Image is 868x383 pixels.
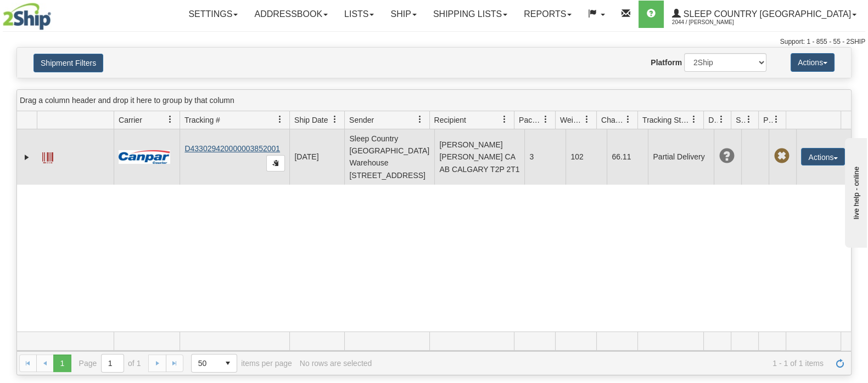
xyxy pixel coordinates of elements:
[607,129,648,185] td: 66.11
[801,148,845,165] button: Actions
[578,110,596,129] a: Weight filter column settings
[560,115,583,125] span: Weight
[198,358,212,369] span: 50
[17,90,851,111] div: grid grouping header
[763,115,772,125] span: Pickup Status
[843,135,867,247] iframe: chat widget
[536,110,555,129] a: Packages filter column settings
[519,115,542,125] span: Packages
[516,1,580,28] a: Reports
[266,155,285,172] button: Copy to clipboard
[434,115,466,125] span: Recipient
[3,37,865,47] div: Support: 1 - 855 - 55 - 2SHIP
[736,115,745,125] span: Shipment Issues
[601,115,624,125] span: Charge
[774,148,789,164] span: Pickup Not Assigned
[53,355,71,372] span: Page 1
[119,150,170,164] img: 14 - Canpar
[119,115,142,125] span: Carrier
[664,1,865,28] a: Sleep Country [GEOGRAPHIC_DATA] 2044 / [PERSON_NAME]
[379,359,824,368] span: 1 - 1 of 1 items
[648,129,714,185] td: Partial Delivery
[619,110,637,129] a: Charge filter column settings
[524,129,565,185] td: 3
[411,110,429,129] a: Sender filter column settings
[495,110,514,129] a: Recipient filter column settings
[425,1,516,28] a: Shipping lists
[271,110,289,129] a: Tracking # filter column settings
[336,1,382,28] a: Lists
[349,115,374,125] span: Sender
[831,355,849,372] a: Refresh
[767,110,786,129] a: Pickup Status filter column settings
[708,115,718,125] span: Delivery Status
[719,148,734,164] span: Unknown
[672,17,754,28] span: 2044 / [PERSON_NAME]
[712,110,731,129] a: Delivery Status filter column settings
[294,115,328,125] span: Ship Date
[642,115,690,125] span: Tracking Status
[382,1,424,28] a: Ship
[3,3,51,30] img: logo2044.jpg
[740,110,758,129] a: Shipment Issues filter column settings
[326,110,344,129] a: Ship Date filter column settings
[191,354,292,373] span: items per page
[184,144,280,153] a: D433029420000003852001
[102,355,124,372] input: Page 1
[434,129,524,185] td: [PERSON_NAME] [PERSON_NAME] CA AB CALGARY T2P 2T1
[681,9,851,19] span: Sleep Country [GEOGRAPHIC_DATA]
[219,355,237,372] span: select
[685,110,703,129] a: Tracking Status filter column settings
[161,110,180,129] a: Carrier filter column settings
[289,129,344,185] td: [DATE]
[79,354,141,373] span: Page of 1
[33,54,103,72] button: Shipment Filters
[180,1,246,28] a: Settings
[191,354,237,373] span: Page sizes drop down
[651,57,682,68] label: Platform
[42,147,53,165] a: Label
[8,9,102,18] div: live help - online
[21,152,32,163] a: Expand
[565,129,607,185] td: 102
[246,1,336,28] a: Addressbook
[300,359,372,368] div: No rows are selected
[791,53,835,72] button: Actions
[344,129,434,185] td: Sleep Country [GEOGRAPHIC_DATA] Warehouse [STREET_ADDRESS]
[184,115,220,125] span: Tracking #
